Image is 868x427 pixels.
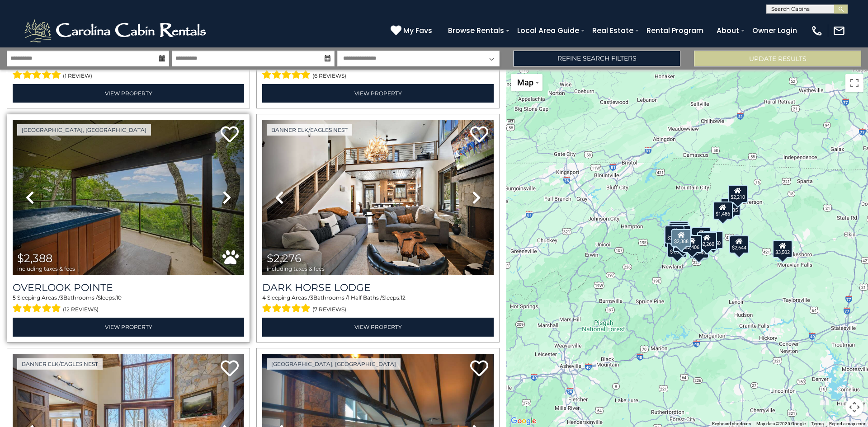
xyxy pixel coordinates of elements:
img: Google [509,415,538,427]
div: $3,502 [773,239,793,258]
div: Sleeping Areas / Bathrooms / Sleeps: [13,294,244,315]
div: Sleeping Areas / Bathrooms / Sleeps: [13,60,244,82]
div: $2,276 [665,225,684,244]
span: Map data ©2025 Google [756,421,806,426]
a: Add to favorites [470,359,488,379]
span: My Favs [403,25,432,36]
div: Sleeping Areas / Bathrooms / Sleeps: [262,294,494,315]
a: Owner Login [748,23,802,38]
div: $1,486 [713,202,733,220]
a: Dark Horse Lodge [262,282,494,294]
a: About [712,23,744,38]
span: 3 [310,294,313,301]
a: Terms [811,421,824,426]
div: $2,327 [669,222,689,240]
button: Update Results [694,51,861,66]
button: Change map style [511,74,542,91]
div: $1,878 [667,239,687,258]
span: (1 review) [63,70,92,82]
span: 3 [60,294,63,301]
img: mail-regular-white.png [833,24,845,37]
a: Add to favorites [221,125,239,145]
span: $2,276 [267,252,302,265]
span: 12 [401,294,406,301]
img: thumbnail_169113765.jpeg [13,120,244,275]
span: (7 reviews) [312,304,346,315]
span: 1 Half Baths / [348,294,382,301]
span: (6 reviews) [312,70,346,82]
a: View Property [13,318,244,336]
a: Browse Rentals [443,23,509,38]
a: Rental Program [642,23,708,38]
span: including taxes & fees [17,266,75,272]
a: Add to favorites [221,359,239,379]
img: thumbnail_164375639.jpeg [262,120,494,275]
img: phone-regular-white.png [811,24,823,37]
button: Toggle fullscreen view [845,74,863,92]
a: View Property [13,84,244,103]
a: Refine Search Filters [513,51,680,66]
a: Real Estate [588,23,638,38]
span: (12 reviews) [63,304,99,315]
div: $2,801 [669,221,689,239]
div: $2,440 [689,240,709,258]
a: Add to favorites [470,125,488,145]
div: $2,169 [671,225,691,243]
a: My Favs [391,25,434,37]
a: Overlook Pointe [13,282,244,294]
span: 10 [116,294,122,301]
a: Report a map error [829,421,865,426]
a: [GEOGRAPHIC_DATA], [GEOGRAPHIC_DATA] [267,358,401,370]
div: $2,388 [671,229,691,247]
a: View Property [262,84,494,103]
a: View Property [262,318,494,336]
div: $2,644 [729,235,749,253]
a: [GEOGRAPHIC_DATA], [GEOGRAPHIC_DATA] [17,124,151,136]
span: including taxes & fees [267,266,325,272]
div: $2,750 [703,230,723,249]
img: White-1-2.png [23,17,210,44]
a: Banner Elk/Eagles Nest [267,124,352,136]
button: Map camera controls [845,398,863,416]
span: Map [517,78,533,87]
div: $3,052 [691,227,711,245]
span: $2,388 [17,252,52,265]
div: $2,406 [682,235,702,253]
a: Banner Elk/Eagles Nest [17,358,103,370]
div: $1,064 [668,221,688,239]
button: Keyboard shortcuts [712,421,751,427]
div: Sleeping Areas / Bathrooms / Sleeps: [262,60,494,82]
div: $2,260 [697,232,717,250]
a: Open this area in Google Maps (opens a new window) [509,415,538,427]
span: 4 [262,294,266,301]
span: 5 [13,294,16,301]
a: Local Area Guide [513,23,584,38]
div: $2,210 [728,184,748,202]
